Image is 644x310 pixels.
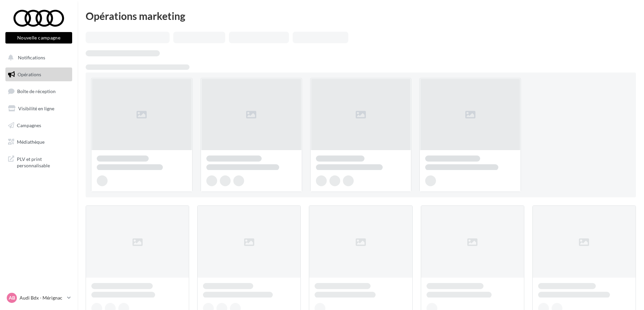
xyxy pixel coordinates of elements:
span: Visibilité en ligne [18,106,54,111]
span: Boîte de réception [17,88,56,94]
span: PLV et print personnalisable [17,154,69,169]
span: Médiathèque [17,139,45,145]
a: Campagnes [4,118,74,133]
a: Médiathèque [4,135,74,149]
button: Notifications [4,51,71,65]
span: Campagnes [17,122,41,128]
a: Boîte de réception [4,84,74,98]
a: Visibilité en ligne [4,102,74,116]
a: AB Audi Bdx - Mérignac [5,291,72,304]
a: PLV et print personnalisable [4,152,74,172]
div: Opérations marketing [86,11,636,21]
span: Notifications [18,55,45,60]
span: AB [9,294,15,301]
p: Audi Bdx - Mérignac [20,294,64,301]
button: Nouvelle campagne [5,32,72,44]
a: Opérations [4,67,74,82]
span: Opérations [18,72,41,77]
